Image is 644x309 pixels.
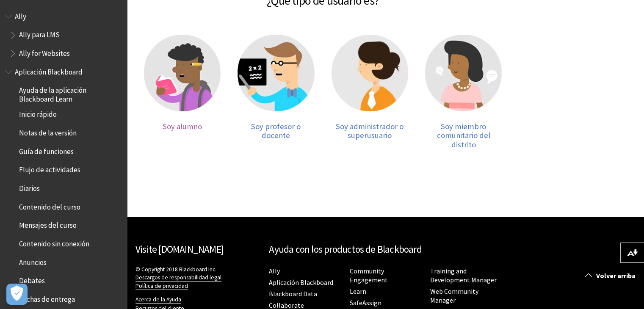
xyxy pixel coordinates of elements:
[349,287,366,296] a: Learn
[332,35,408,111] img: Administrador
[19,255,47,267] span: Anuncios
[15,65,83,76] span: Aplicación Blackboard
[135,296,181,303] a: Acerca de la Ayuda
[19,181,40,193] span: Diarios
[135,274,221,281] a: Descargos de responsabilidad legal
[238,35,314,149] a: Profesor Soy profesor o docente
[437,121,490,149] span: Soy miembro comunitario del distrito
[430,287,478,305] a: Web Community Manager
[349,267,387,284] a: Community Engagement
[19,237,89,248] span: Contenido sin conexión
[19,126,77,137] span: Notas de la versión
[19,28,60,39] span: Ally para LMS
[144,35,221,149] a: Alumno Soy alumno
[5,9,122,61] nav: Book outline for Anthology Ally Help
[349,298,381,307] a: SafeAssign
[430,267,497,284] a: Training and Development Manager
[19,46,70,58] span: Ally for Websites
[269,267,280,276] a: Ally
[238,35,314,111] img: Profesor
[19,163,80,174] span: Flujo de actividades
[19,144,74,156] span: Guía de funciones
[269,290,317,298] a: Blackboard Data
[269,242,502,257] h2: Ayuda con los productos de Blackboard
[336,121,404,141] span: Soy administrador o superusuario
[135,265,260,290] p: © Copyright 2018 Blackboard Inc.
[15,9,26,21] span: Ally
[144,35,221,111] img: Alumno
[425,35,502,149] a: Miembro comunitario Soy miembro comunitario del distrito
[251,121,301,141] span: Soy profesor o docente
[163,121,202,131] span: Soy alumno
[19,218,77,230] span: Mensajes del curso
[19,200,80,211] span: Contenido del curso
[332,35,408,149] a: Administrador Soy administrador o superusuario
[6,284,28,305] button: Abrir preferencias
[19,274,45,285] span: Debates
[19,108,57,119] span: Inicio rápido
[135,243,224,255] a: Visite [DOMAIN_NAME]
[135,282,188,290] a: Política de privacidad
[19,83,121,103] span: Ayuda de la aplicación Blackboard Learn
[425,35,502,111] img: Miembro comunitario
[19,292,75,303] span: Fechas de entrega
[579,268,644,284] a: Volver arriba
[269,278,333,287] a: Aplicación Blackboard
